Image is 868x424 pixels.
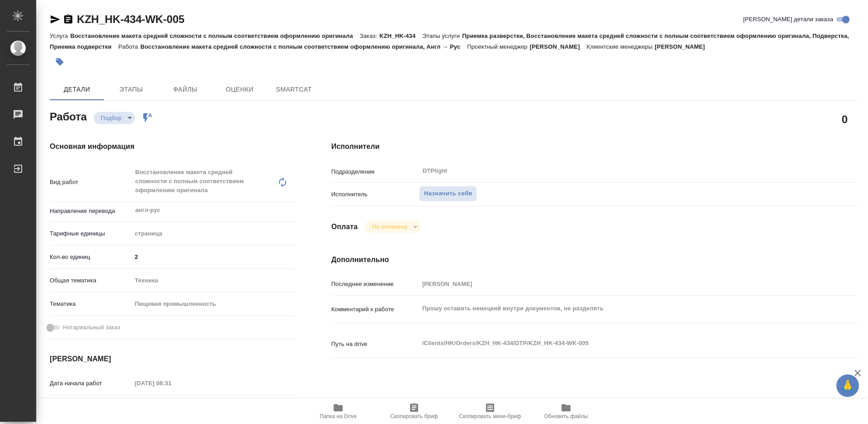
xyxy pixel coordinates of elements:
span: Обновить файлы [544,413,588,419]
p: Общая тематика [50,276,132,285]
p: Тарифные единицы [50,229,132,238]
span: 🙏 [840,376,855,395]
p: Услуга [50,32,70,39]
span: SmartCat [272,84,316,95]
div: Пищевая промышленность [132,296,295,312]
p: Восстановление макета средней сложности с полным соответствием оформлению оригинала, Англ → Рус [140,43,467,50]
button: Назначить себя [419,186,477,202]
p: Заказ: [360,32,379,39]
p: Дата начала работ [50,379,132,388]
button: Скопировать ссылку для ЯМессенджера [50,14,61,25]
p: Комментарий к работе [331,305,419,314]
a: KZH_HK-434-WK-005 [77,13,184,25]
input: Пустое поле [132,377,211,390]
span: Оценки [218,84,261,95]
p: Восстановление макета средней сложности с полным соответствием оформлению оригинала [70,32,359,39]
h4: [PERSON_NAME] [50,354,295,364]
p: Этапы услуги [422,32,462,39]
div: страница [132,226,295,241]
h2: 0 [842,111,848,127]
p: Работа [118,43,141,50]
h4: Исполнители [331,141,858,152]
div: Подбор [94,112,135,124]
p: Кол-во единиц [50,253,132,262]
button: Не оплачена [369,223,410,230]
p: KZH_HK-434 [379,32,422,39]
span: Назначить себя [424,189,472,199]
textarea: /Clients/HK/Orders/KZH_HK-434/DTP/KZH_HK-434-WK-005 [419,336,814,351]
p: Направление перевода [50,207,132,216]
p: Тематика [50,300,132,309]
p: Последнее изменение [331,280,419,289]
p: Вид работ [50,178,132,187]
span: Скопировать мини-бриф [459,413,521,419]
button: 🙏 [836,374,859,397]
div: Подбор [365,221,420,233]
input: Пустое поле [419,277,814,290]
p: Проектный менеджер [467,43,529,50]
h4: Оплата [331,221,358,232]
p: Подразделение [331,167,419,176]
button: Обновить файлы [528,399,604,424]
p: [PERSON_NAME] [530,43,587,50]
span: Файлы [164,84,207,95]
button: Скопировать бриф [376,399,452,424]
span: [PERSON_NAME] детали заказа [743,15,833,24]
span: Нотариальный заказ [63,323,120,332]
button: Подбор [98,114,124,122]
span: Папка на Drive [320,413,357,419]
h4: Основная информация [50,141,295,152]
span: Этапы [109,84,153,95]
div: Техника [132,273,295,288]
p: [PERSON_NAME] [655,43,712,50]
span: Скопировать бриф [390,413,438,419]
button: Папка на Drive [300,399,376,424]
button: Скопировать мини-бриф [452,399,528,424]
p: Путь на drive [331,340,419,349]
button: Добавить тэг [50,52,70,72]
button: Скопировать ссылку [63,14,74,25]
h4: Дополнительно [331,254,858,265]
p: Клиентские менеджеры [587,43,655,50]
input: ✎ Введи что-нибудь [132,250,295,263]
textarea: Прошу оставить немецкий внутри документов, не разделять [419,301,814,316]
p: Исполнитель [331,190,419,199]
h2: Работа [50,108,87,124]
span: Детали [55,84,99,95]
